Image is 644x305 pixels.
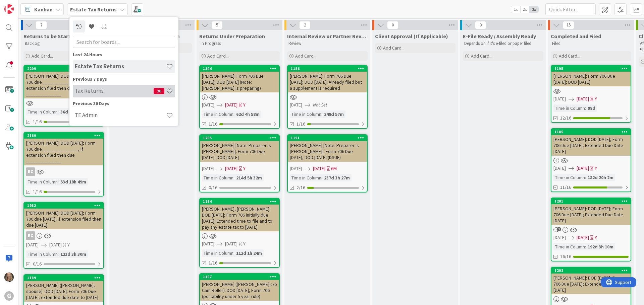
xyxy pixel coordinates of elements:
[288,66,367,92] div: 1186[PERSON_NAME]: Form 706 Due [DATE]; DOD [DATE]: Already filed but a supplement is required
[207,53,229,59] span: Add Card...
[559,53,580,59] span: Add Card...
[34,5,53,13] span: Kanban
[225,165,237,172] span: [DATE]
[24,133,103,165] div: 2169[PERSON_NAME]: DOD [DATE]; Form 706 due _______________, if extension filed then due ________...
[243,165,246,172] div: Y
[234,174,264,181] div: 214d 5h 32m
[511,6,520,13] span: 1x
[4,291,14,301] div: G
[243,101,246,108] div: Y
[24,231,103,240] div: RC
[59,250,88,258] div: 123d 3h 30m
[297,184,305,191] span: 2/16
[387,21,398,29] span: 0
[209,184,217,191] span: 0/16
[551,204,631,225] div: [PERSON_NAME]: DOD [DATE]; Form 706 Due [DATE]; Extended Due Date [DATE]
[595,95,597,102] div: Y
[202,165,214,172] span: [DATE]
[586,174,615,181] div: 182d 20h 2m
[27,133,103,138] div: 2169
[202,174,233,181] div: Time in Column
[553,95,566,102] span: [DATE]
[322,110,345,118] div: 248d 57m
[58,108,59,116] span: :
[290,110,321,118] div: Time in Column
[73,76,175,83] div: Previous 7 Days
[585,243,586,250] span: :
[551,198,631,204] div: 1201
[529,6,538,13] span: 3x
[24,209,103,229] div: [PERSON_NAME]: DOD [DATE]; Form 706 due [DATE], if extension filed then due [DATE]
[202,101,214,108] span: [DATE]
[552,41,630,46] p: Filed
[291,66,367,71] div: 1186
[200,141,279,162] div: [PERSON_NAME] [Note: Preparer is [PERSON_NAME]]: Form 706 Due [DATE]; DOD [DATE]
[554,130,631,134] div: 1185
[243,240,246,247] div: Y
[288,135,367,141] div: 1191
[58,250,59,258] span: :
[288,135,367,162] div: 1191[PERSON_NAME] [Note: Preparer is [PERSON_NAME]]: Form 706 Due [DATE]; DOD [DATE] (DSUE)
[553,243,585,250] div: Time in Column
[551,274,631,294] div: [PERSON_NAME]: DOD [DATE]; Form 706 Due [DATE]; Extended Due Date [DATE]
[75,112,166,119] h4: TE Admin
[200,274,279,301] div: 1197[PERSON_NAME] ([PERSON_NAME] c/o Cam Roller): DOD [DATE]; Form 706 (portability under 5 year ...
[200,135,279,162] div: 1205[PERSON_NAME] [Note: Preparer is [PERSON_NAME]]: Form 706 Due [DATE]; DOD [DATE]
[203,199,279,204] div: 1184
[520,6,529,13] span: 2x
[199,33,265,40] span: Returns Under Preparation
[321,110,322,118] span: :
[234,110,261,118] div: 62d 4h 58m
[25,41,103,46] p: Backlog
[551,135,631,156] div: [PERSON_NAME]: DOD [DATE]; Form 706 Due [DATE]; Extended Due Date [DATE]
[202,240,214,247] span: [DATE]
[26,167,35,176] div: RC
[288,66,367,72] div: 1186
[545,3,596,15] input: Quick Filter...
[551,66,631,72] div: 1195
[553,174,585,181] div: Time in Column
[233,174,234,181] span: :
[201,41,278,46] p: In Progress
[291,136,367,140] div: 1191
[288,41,366,46] p: Review
[233,110,234,118] span: :
[209,121,217,128] span: 1/16
[200,66,279,92] div: 1344[PERSON_NAME]: Form 706 Due [DATE]; DOD [DATE] (Note: [PERSON_NAME] is preparing)
[288,72,367,92] div: [PERSON_NAME]: Form 706 Due [DATE]; DOD [DATE]: Already filed but a supplement is required
[26,108,58,116] div: Time in Column
[551,129,631,156] div: 1185[PERSON_NAME]: DOD [DATE]; Form 706 Due [DATE]; Extended Due Date [DATE]
[200,205,279,231] div: [PERSON_NAME], [PERSON_NAME]: DOD [DATE]; Form 706 initially due [DATE]; Extended time to file an...
[290,174,321,181] div: Time in Column
[27,66,103,71] div: 2209
[551,129,631,135] div: 1185
[24,139,103,165] div: [PERSON_NAME]: DOD [DATE]; Form 706 due _______________, if extension filed then due _______________
[200,199,279,205] div: 1184
[290,165,302,172] span: [DATE]
[14,1,31,9] span: Support
[375,33,448,40] span: Client Approval (If Applicable)
[554,199,631,204] div: 1201
[313,165,325,172] span: [DATE]
[33,260,42,268] span: 0/16
[475,21,486,29] span: 0
[36,21,47,29] span: 7
[200,72,279,92] div: [PERSON_NAME]: Form 706 Due [DATE]; DOD [DATE] (Note: [PERSON_NAME] is preparing)
[24,66,103,98] div: 2209[PERSON_NAME]: DOD [DATE]; Form 706 due _______________, if extension filed then due ________...
[295,53,317,59] span: Add Card...
[551,268,631,274] div: 1202
[200,135,279,141] div: 1205
[595,165,597,172] div: Y
[577,95,589,102] span: [DATE]
[49,241,62,248] span: [DATE]
[58,178,59,185] span: :
[24,66,103,72] div: 2209
[23,33,76,40] span: Returns to be Started
[234,249,264,257] div: 112d 1h 24m
[154,88,164,94] span: 26
[321,174,322,181] span: :
[554,268,631,273] div: 1202
[595,234,597,241] div: Y
[560,115,571,122] span: 12/16
[200,199,279,231] div: 1184[PERSON_NAME], [PERSON_NAME]: DOD [DATE]; Form 706 initially due [DATE]; Extended time to fil...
